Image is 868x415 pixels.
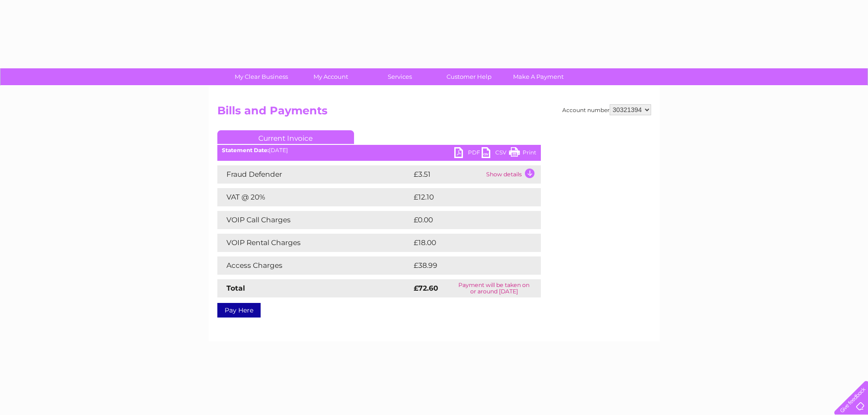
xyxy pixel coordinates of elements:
[362,68,437,85] a: Services
[293,68,368,85] a: My Account
[484,165,541,184] td: Show details
[562,104,651,115] div: Account number
[217,234,411,252] td: VOIP Rental Charges
[217,211,411,229] td: VOIP Call Charges
[431,68,507,85] a: Customer Help
[411,211,520,229] td: £0.00
[217,256,411,275] td: Access Charges
[454,147,482,160] a: PDF
[217,104,651,122] h2: Bills and Payments
[217,130,354,144] a: Current Invoice
[222,147,269,154] b: Statement Date:
[217,165,411,184] td: Fraud Defender
[411,165,484,184] td: £3.51
[411,256,523,275] td: £38.99
[447,279,541,297] td: Payment will be taken on or around [DATE]
[217,147,541,154] div: [DATE]
[501,68,576,85] a: Make A Payment
[482,147,509,160] a: CSV
[414,284,438,292] strong: £72.60
[226,284,245,292] strong: Total
[411,188,521,206] td: £12.10
[509,147,536,160] a: Print
[411,234,522,252] td: £18.00
[217,188,411,206] td: VAT @ 20%
[217,303,261,318] a: Pay Here
[224,68,299,85] a: My Clear Business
